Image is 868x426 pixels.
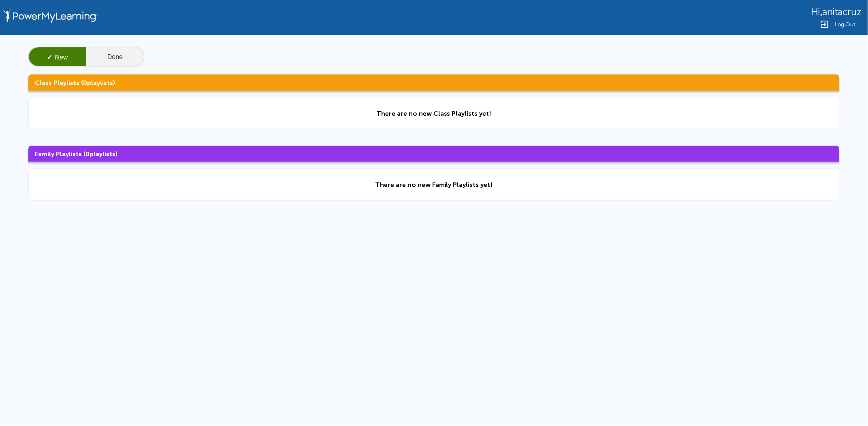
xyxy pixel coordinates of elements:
[376,110,492,117] div: There are no new Class Playlists yet!
[47,54,52,61] span: ✓
[835,21,855,28] span: Log Out
[29,47,86,67] button: ✓New
[28,74,840,91] h3: Class Playlists ( playlists)
[820,19,830,29] img: Logout Icon
[823,6,862,17] span: anitacruz
[86,47,144,67] button: Done
[83,79,87,87] span: 0
[85,150,90,158] span: 0
[811,6,862,17] div: ,
[375,181,493,189] div: There are no new Family Playlists yet!
[28,146,840,162] h3: Family Playlists ( playlists)
[811,6,821,17] span: Hi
